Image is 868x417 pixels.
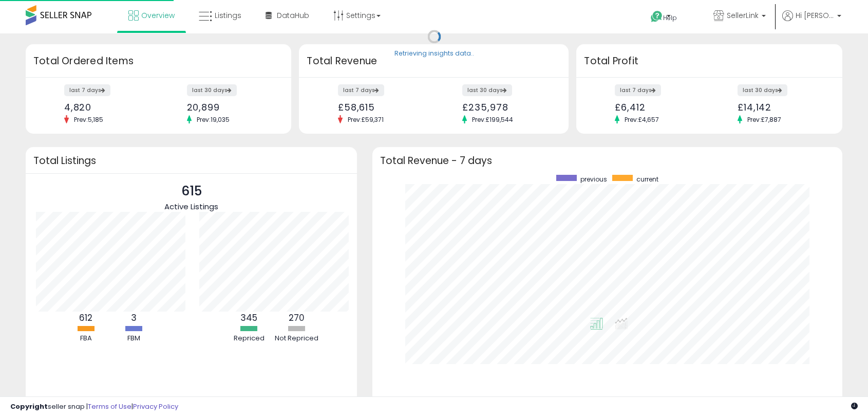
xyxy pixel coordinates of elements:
[141,10,175,21] span: Overview
[462,84,512,96] label: last 30 days
[727,10,759,21] span: SellerLink
[467,115,518,124] span: Prev: £199,544
[636,175,658,184] span: current
[64,102,151,113] div: 4,820
[663,13,677,22] span: Help
[33,54,284,68] h3: Total Ordered Items
[289,312,305,324] b: 270
[88,402,131,411] a: Terms of Use
[619,115,664,124] span: Prev: £4,657
[79,312,92,324] b: 612
[277,10,309,21] span: DataHub
[192,115,235,124] span: Prev: 19,035
[580,175,607,184] span: previous
[796,10,834,21] span: Hi [PERSON_NAME]
[69,115,108,124] span: Prev: 5,185
[650,10,663,23] i: Get Help
[10,402,178,412] div: seller snap | |
[343,115,389,124] span: Prev: £59,371
[643,3,697,33] a: Help
[462,102,551,113] div: £235,978
[380,157,835,165] h3: Total Revenue - 7 days
[187,84,237,96] label: last 30 days
[187,102,274,113] div: 20,899
[782,10,841,33] a: Hi [PERSON_NAME]
[110,334,157,343] div: FBM
[615,102,702,113] div: £6,412
[164,201,218,212] span: Active Listings
[164,182,218,201] p: 615
[338,84,384,96] label: last 7 days
[738,102,824,113] div: £14,142
[338,102,426,113] div: £58,615
[131,312,137,324] b: 3
[738,84,787,96] label: last 30 days
[615,84,661,96] label: last 7 days
[10,402,48,411] strong: Copyright
[133,402,178,411] a: Privacy Policy
[63,334,109,343] div: FBA
[394,49,474,59] div: Retrieving insights data..
[33,157,349,165] h3: Total Listings
[226,334,272,343] div: Repriced
[64,84,110,96] label: last 7 days
[240,312,257,324] b: 345
[307,54,561,68] h3: Total Revenue
[215,10,241,21] span: Listings
[274,334,320,343] div: Not Repriced
[742,115,786,124] span: Prev: £7,887
[584,54,834,68] h3: Total Profit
